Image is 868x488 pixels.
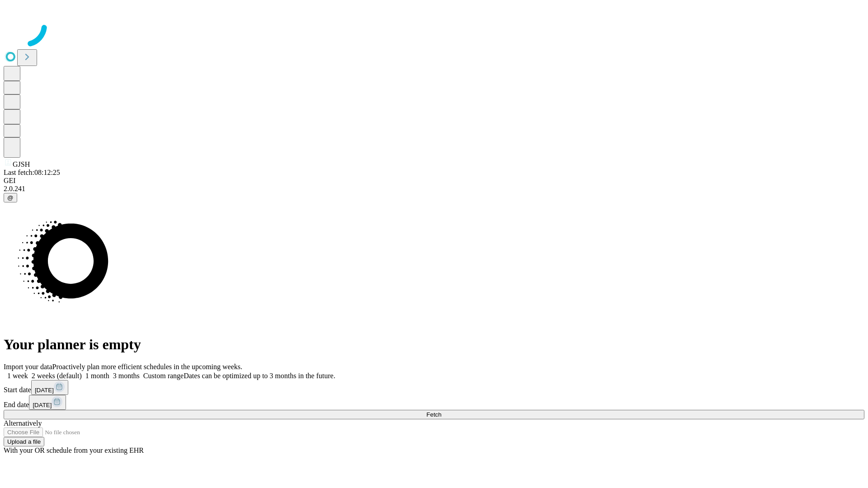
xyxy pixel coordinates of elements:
[4,437,44,446] button: Upload a file
[4,446,144,454] span: With your OR schedule from your existing EHR
[4,336,864,353] h1: Your planner is empty
[35,387,54,394] span: [DATE]
[4,177,864,185] div: GEI
[31,380,68,395] button: [DATE]
[4,380,864,395] div: Start date
[4,410,864,419] button: Fetch
[85,372,109,380] span: 1 month
[4,363,52,371] span: Import your data
[7,372,28,380] span: 1 week
[4,193,17,202] button: @
[4,185,864,193] div: 2.0.241
[143,372,184,380] span: Custom range
[184,372,335,380] span: Dates can be optimized up to 3 months in the future.
[52,363,242,371] span: Proactively plan more efficient schedules in the upcoming weeks.
[4,169,60,176] span: Last fetch: 08:12:25
[29,395,66,410] button: [DATE]
[4,419,42,427] span: Alternatively
[4,395,864,410] div: End date
[7,194,14,201] span: @
[426,411,441,418] span: Fetch
[32,372,82,380] span: 2 weeks (default)
[113,372,140,380] span: 3 months
[33,402,52,408] span: [DATE]
[13,160,30,168] span: GJSH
